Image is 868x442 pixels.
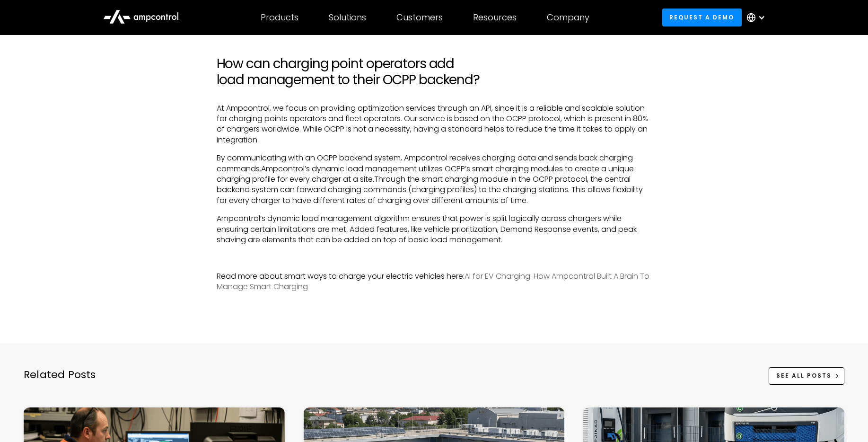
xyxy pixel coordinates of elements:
div: Resources [473,12,517,23]
div: Products [261,12,298,23]
a: Request a demo [662,9,742,26]
div: Solutions [329,12,366,23]
a: See All Posts [769,367,844,385]
div: Company [547,12,589,23]
p: By communicating with an OCPP backend system, Ampcontrol receives charging data and sends back ch... [217,153,652,206]
p: Ampcontrol’s dynamic load management algorithm ensures that power is split logically across charg... [217,213,652,245]
a: AI for EV Charging: How Ampcontrol Built A Brain To Manage Smart Charging [217,271,649,292]
div: Customers [396,12,443,23]
h2: How can charging point operators add load management to their OCPP backend? [217,56,652,88]
p: Read more about smart ways to charge your electric vehicles here: [217,271,652,292]
p: ‍ [217,253,652,263]
div: See All Posts [776,371,832,380]
div: Related Posts [24,368,96,396]
p: At Ampcontrol, we focus on providing optimization services through an API, since it is a reliable... [217,103,652,146]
